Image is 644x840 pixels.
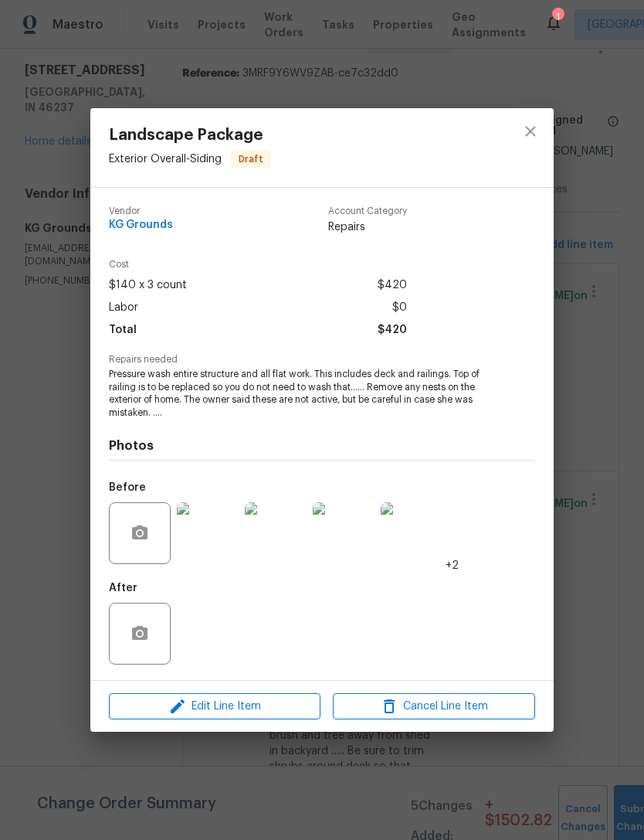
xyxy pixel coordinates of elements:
span: Labor [109,297,138,319]
div: 1 [552,9,563,25]
span: Cost [109,260,407,270]
button: close [512,113,549,150]
span: Cancel Line Item [337,697,530,716]
span: KG Grounds [109,219,173,231]
span: Pressure wash entire structure and all flat work. This includes deck and railings. Top of railing... [109,368,493,420]
span: $420 [378,274,407,297]
button: Cancel Line Item [333,693,535,720]
span: Landscape Package [109,127,271,144]
span: $0 [392,297,407,319]
span: Total [109,319,137,342]
span: Edit Line Item [114,697,316,716]
h4: Photos [109,438,535,454]
h5: After [109,583,137,593]
span: Vendor [109,206,173,216]
span: Repairs [328,219,407,235]
span: Exterior Overall - Siding [109,153,222,164]
span: +2 [446,558,459,573]
span: $420 [378,319,407,342]
h5: Before [109,482,146,493]
span: Draft [232,151,269,167]
span: Account Category [328,206,407,216]
span: $140 x 3 count [109,274,187,297]
span: Repairs needed [109,355,535,365]
button: Edit Line Item [109,693,320,720]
